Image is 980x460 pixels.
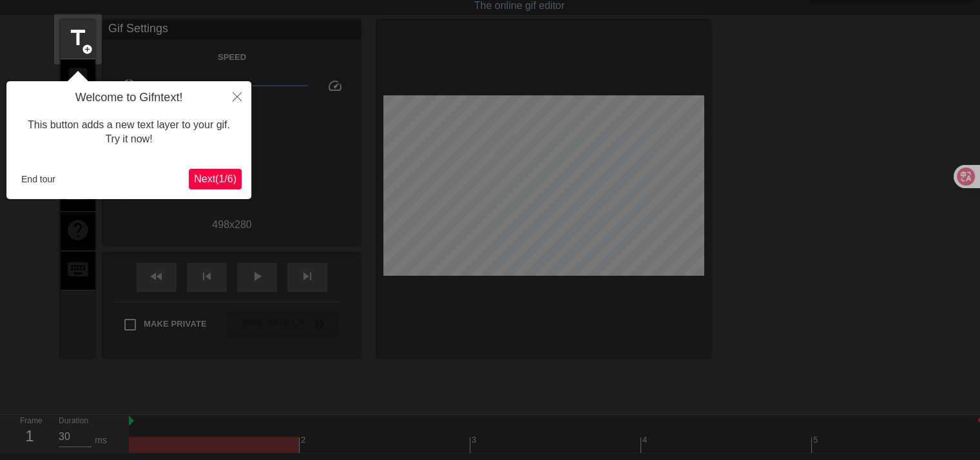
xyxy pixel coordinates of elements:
[189,169,242,189] button: Next
[223,81,251,111] button: Close
[16,91,242,105] h4: Welcome to Gifntext!
[16,105,242,160] div: This button adds a new text layer to your gif. Try it now!
[16,169,61,189] button: End tour
[194,173,236,184] span: Next ( 1 / 6 )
